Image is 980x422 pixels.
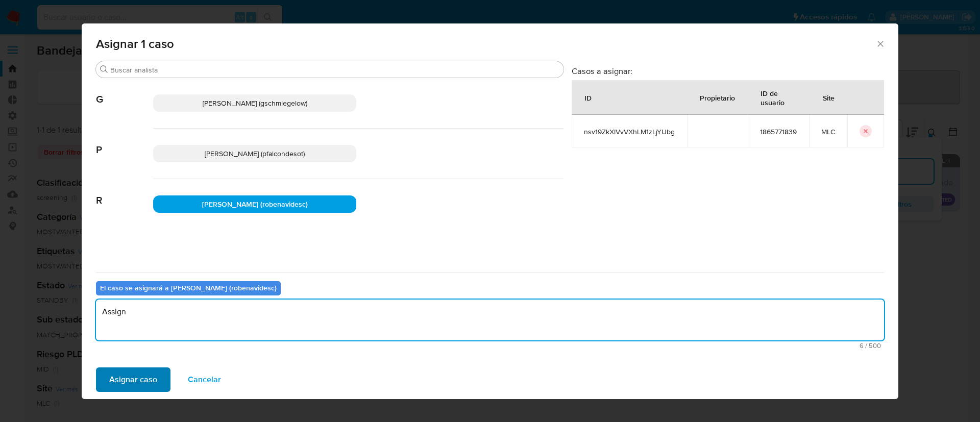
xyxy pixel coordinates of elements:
div: [PERSON_NAME] (gschmiegelow) [153,94,356,112]
span: [PERSON_NAME] (pfalcondesot) [205,148,305,159]
span: R [96,179,153,207]
button: Buscar [100,65,108,73]
b: El caso se asignará a [PERSON_NAME] (robenavidesc) [100,283,277,293]
textarea: Assign [96,300,884,340]
div: Site [811,85,847,110]
span: Asignar caso [109,368,157,391]
span: P [96,129,153,156]
div: [PERSON_NAME] (robenavidesc) [153,195,356,213]
div: ID de usuario [748,81,808,114]
h3: Casos a asignar: [572,66,884,76]
div: Propietario [688,85,747,110]
button: Asignar caso [96,367,170,392]
div: [PERSON_NAME] (pfalcondesot) [153,145,356,162]
span: Asignar 1 caso [96,38,875,50]
span: 1865771839 [760,127,797,136]
span: Cancelar [188,368,221,391]
span: MLC [821,127,835,136]
span: [PERSON_NAME] (robenavidesc) [202,199,308,209]
button: Cancelar [175,367,234,392]
input: Buscar analista [110,65,559,75]
div: ID [572,85,604,110]
span: nsv19ZkXIVvVXhLM1zLjYUbg [584,127,675,136]
span: Máximo 500 caracteres [99,342,881,349]
span: [PERSON_NAME] (gschmiegelow) [203,98,307,108]
button: icon-button [860,125,872,137]
span: G [96,78,153,106]
div: assign-modal [82,23,898,399]
button: Cerrar ventana [875,39,885,48]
